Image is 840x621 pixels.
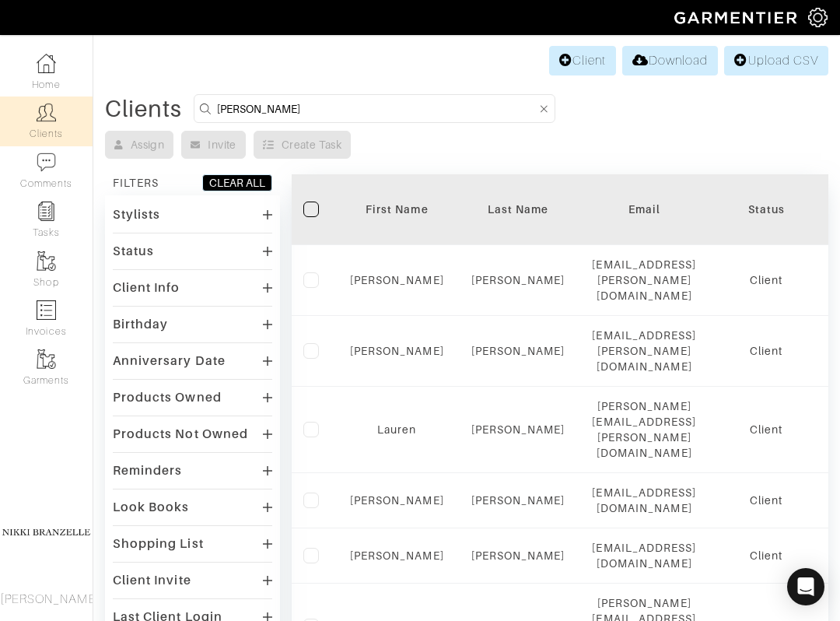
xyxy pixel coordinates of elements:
a: [PERSON_NAME] [471,494,565,507]
div: Client [719,343,813,359]
img: garments-icon-b7da505a4dc4fd61783c78ac3ca0ef83fa9d6f193b1c9dc38574b1d14d53ca28.png [37,251,56,271]
div: [EMAIL_ADDRESS][DOMAIN_NAME] [592,485,696,516]
div: Email [592,202,696,217]
img: reminder-icon-8004d30b9f0a5d33ae49ab947aed9ed385cf756f9e5892f1edd6e32f2345188e.png [37,202,56,221]
a: [PERSON_NAME] [471,345,565,357]
div: Products Owned [113,390,222,405]
div: Products Not Owned [113,426,248,442]
div: Birthday [113,317,168,332]
div: Client [719,493,813,508]
img: orders-icon-0abe47150d42831381b5fb84f609e132dff9fe21cb692f30cb5eec754e2cba89.png [37,300,56,320]
div: Client [719,548,813,563]
div: Client Info [113,280,180,296]
div: [EMAIL_ADDRESS][DOMAIN_NAME] [592,540,696,571]
div: Client Invite [113,573,191,588]
a: [PERSON_NAME] [350,494,444,507]
a: [PERSON_NAME] [350,549,444,562]
a: Lauren [377,423,416,436]
a: Upload CSV [724,46,828,75]
img: comment-icon-a0a6a9ef722e966f86d9cbdc48e553b5cf19dbc54f86b18d962a5391bc8f6eb6.png [37,153,56,172]
img: gear-icon-white-bd11855cb880d31180b6d7d6211b90ccbf57a29d726f0c71d8c61bd08dd39cc2.png [808,8,828,27]
div: Shopping List [113,536,204,552]
a: [PERSON_NAME] [350,345,444,357]
img: dashboard-icon-dbcd8f5a0b271acd01030246c82b418ddd0df26cd7fceb0bd07c9910d44c42f6.png [37,54,56,73]
div: Open Intercom Messenger [787,568,824,605]
input: Search by name, email, phone, city, or state [217,99,537,118]
a: Download [622,46,718,75]
div: First Name [350,202,444,217]
div: [EMAIL_ADDRESS][PERSON_NAME][DOMAIN_NAME] [592,328,696,374]
img: garments-icon-b7da505a4dc4fd61783c78ac3ca0ef83fa9d6f193b1c9dc38574b1d14d53ca28.png [37,349,56,369]
a: Client [549,46,616,75]
div: Clients [105,101,182,117]
div: Anniversary Date [113,353,226,369]
a: [PERSON_NAME] [350,274,444,286]
div: FILTERS [113,175,159,191]
a: [PERSON_NAME] [471,274,565,286]
div: [PERSON_NAME][EMAIL_ADDRESS][PERSON_NAME][DOMAIN_NAME] [592,398,696,461]
div: CLEAR ALL [209,175,265,191]
img: clients-icon-6bae9207a08558b7cb47a8932f037763ab4055f8c8b6bfacd5dc20c3e0201464.png [37,103,56,122]
th: Toggle SortBy [456,174,581,245]
th: Toggle SortBy [708,174,824,245]
button: CLEAR ALL [202,174,272,191]
div: Last Name [467,202,569,217]
div: Reminders [113,463,182,479]
div: Client [719,272,813,288]
div: Status [113,244,154,259]
div: [EMAIL_ADDRESS][PERSON_NAME][DOMAIN_NAME] [592,257,696,303]
a: [PERSON_NAME] [471,549,565,562]
th: Toggle SortBy [338,174,456,245]
a: [PERSON_NAME] [471,423,565,436]
div: Look Books [113,500,190,515]
div: Client [719,422,813,437]
div: Stylists [113,207,160,223]
div: Status [719,202,813,217]
img: garmentier-logo-header-white-b43fb05a5012e4ada735d5af1a66efaba907eab6374d6393d1fbf88cb4ef424d.png [667,4,808,31]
